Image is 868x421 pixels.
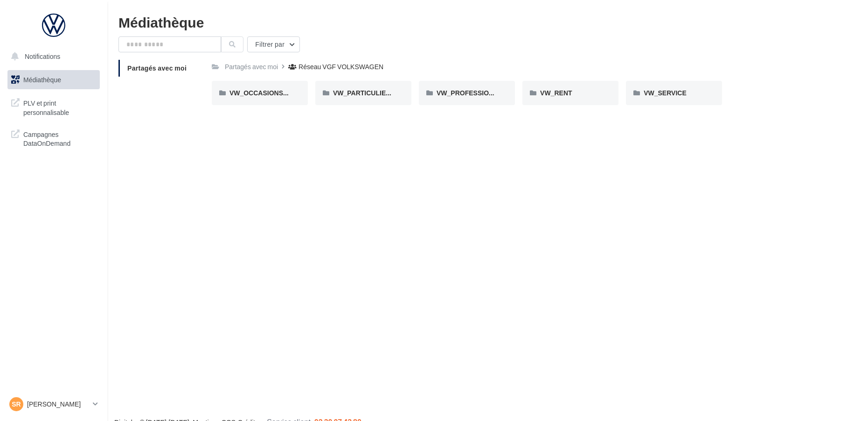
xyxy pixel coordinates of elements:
[540,89,572,97] span: VW_RENT
[127,64,187,72] span: Partagés avec moi
[118,15,857,29] div: Médiathèque
[6,124,102,152] a: Campagnes DataOnDemand
[437,89,511,97] span: VW_PROFESSIONNELS
[229,89,325,97] span: VW_OCCASIONS_GARANTIES
[333,89,395,97] span: VW_PARTICULIERS
[12,400,21,409] span: SR
[23,97,96,117] span: PLV et print personnalisable
[27,400,89,409] p: [PERSON_NAME]
[7,395,100,413] a: SR [PERSON_NAME]
[23,76,61,84] span: Médiathèque
[25,52,60,60] span: Notifications
[23,128,96,148] span: Campagnes DataOnDemand
[299,62,383,71] div: Réseau VGF VOLKSWAGEN
[6,93,102,121] a: PLV et print personnalisable
[6,47,98,66] button: Notifications
[225,62,278,71] div: Partagés avec moi
[6,70,102,90] a: Médiathèque
[247,36,300,52] button: Filtrer par
[644,89,687,97] span: VW_SERVICE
